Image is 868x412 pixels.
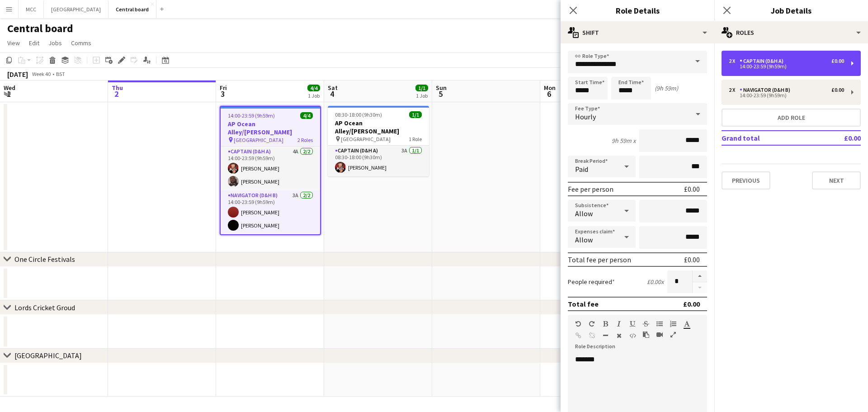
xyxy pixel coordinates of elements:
span: Edit [29,39,39,47]
div: £0.00 [684,185,700,194]
button: Redo [589,320,595,327]
button: Ordered List [670,320,676,327]
span: Sun [436,84,447,92]
h3: Role Details [561,5,714,16]
app-job-card: 08:30-18:00 (9h30m)1/1AP Ocean Alley/[PERSON_NAME] [GEOGRAPHIC_DATA]1 RoleCaptain (D&H A)3A1/108:... [328,106,429,176]
button: Increase [693,270,707,282]
span: [GEOGRAPHIC_DATA] [234,137,283,143]
div: 2 x [729,87,740,93]
td: Grand total [722,131,818,145]
h1: Central board [7,22,73,35]
span: 1 Role [409,136,422,142]
span: 4/4 [307,85,320,91]
div: Total fee [568,299,599,308]
button: Underline [629,320,636,327]
span: Allow [575,235,593,244]
button: Italic [616,320,622,327]
span: Sat [328,84,338,92]
div: £0.00 [684,255,700,264]
div: Navigator (D&H B) [740,87,794,93]
div: 14:00-23:59 (9h59m) [729,93,844,98]
div: 14:00-23:59 (9h59m) [729,64,844,69]
h3: AP Ocean Alley/[PERSON_NAME] [328,119,429,135]
button: Insert video [656,331,663,338]
button: [GEOGRAPHIC_DATA] [44,0,108,18]
button: Clear Formatting [616,332,622,339]
div: Fee per person [568,185,613,194]
span: 4/4 [300,112,313,119]
span: 1/1 [409,111,422,118]
app-card-role: Captain (D&H A)4A2/214:00-23:59 (9h59m)[PERSON_NAME][PERSON_NAME] [221,147,320,190]
span: 3 [218,89,227,99]
a: View [4,37,24,49]
span: Thu [112,84,123,92]
label: People required [568,278,615,286]
div: One Circle Festivals [14,255,75,264]
td: £0.00 [818,131,861,145]
span: [GEOGRAPHIC_DATA] [341,136,391,142]
span: Week 40 [30,71,52,77]
span: 2 [110,89,123,99]
span: Comms [71,39,91,47]
button: Text Color [684,320,690,327]
span: 1/1 [415,85,428,91]
h3: AP Ocean Alley/[PERSON_NAME] [221,120,320,136]
button: Strikethrough [643,320,649,327]
button: Unordered List [656,320,663,327]
div: Roles [714,22,868,43]
span: 1 [2,89,15,99]
span: Mon [544,84,556,92]
button: Paste as plain text [643,331,649,338]
app-job-card: 14:00-23:59 (9h59m)4/4AP Ocean Alley/[PERSON_NAME] [GEOGRAPHIC_DATA]2 RolesCaptain (D&H A)4A2/214... [220,106,321,235]
button: HTML Code [629,332,636,339]
div: £0.00 [831,87,844,93]
button: Central board [108,0,156,18]
div: Total fee per person [568,255,631,264]
span: 5 [434,89,447,99]
button: MCC [19,0,44,18]
span: 14:00-23:59 (9h59m) [228,112,275,119]
div: 9h 59m x [612,137,636,145]
div: (9h 59m) [655,84,678,92]
div: Shift [561,22,714,43]
span: Fri [220,84,227,92]
app-card-role: Navigator (D&H B)3A2/214:00-23:59 (9h59m)[PERSON_NAME][PERSON_NAME] [221,190,320,234]
button: Previous [722,171,770,189]
a: Comms [67,37,95,49]
span: 4 [326,89,338,99]
app-card-role: Captain (D&H A)3A1/108:30-18:00 (9h30m)[PERSON_NAME] [328,146,429,176]
a: Jobs [45,37,66,49]
div: BST [56,71,65,77]
span: Jobs [48,39,62,47]
div: £0.00 [683,299,700,308]
button: Add role [722,109,861,127]
h3: Job Details [714,5,868,16]
button: Bold [602,320,609,327]
div: 1 Job [416,92,428,99]
div: [DATE] [7,70,28,79]
span: Paid [575,165,588,174]
span: 6 [542,89,556,99]
div: [GEOGRAPHIC_DATA] [14,351,82,360]
a: Edit [25,37,43,49]
span: 08:30-18:00 (9h30m) [335,111,382,118]
button: Undo [575,320,581,327]
span: View [7,39,20,47]
div: £0.00 [831,58,844,64]
span: Hourly [575,112,596,121]
button: Next [812,171,861,189]
div: Captain (D&H A) [740,58,787,64]
button: Horizontal Line [602,332,609,339]
div: 2 x [729,58,740,64]
span: Wed [4,84,15,92]
div: £0.00 x [647,278,664,286]
div: Lords Cricket Groud [14,303,75,312]
span: Allow [575,209,593,218]
div: 1 Job [308,92,320,99]
button: Fullscreen [670,331,676,338]
span: 2 Roles [297,137,313,143]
